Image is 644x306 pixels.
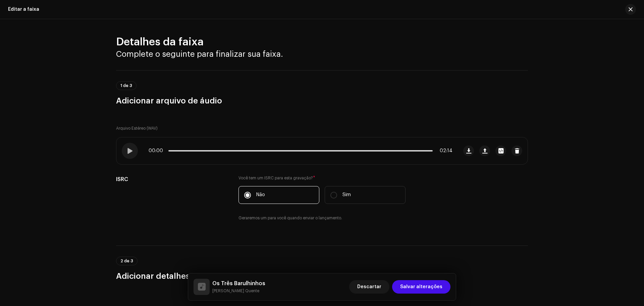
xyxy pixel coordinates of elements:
span: 1 de 3 [120,84,132,88]
p: Sim [342,191,351,199]
span: Descartar [357,280,381,294]
h5: Os Três Barulhinhos [212,279,265,288]
label: Você tem um ISRC para esta gravação? [238,175,406,181]
button: Salvar alterações [392,280,450,294]
h3: Adicionar arquivo de áudio [116,95,528,106]
h2: Detalhes da faixa [116,35,528,49]
button: Descartar [349,280,389,294]
span: 00:00 [149,148,166,154]
span: 02:14 [435,148,452,154]
span: Salvar alterações [400,280,442,294]
small: Arquivo Estéreo (WAV) [116,126,158,130]
h5: ISRC [116,175,228,183]
small: Geraremos um para você quando enviar o lançamento. [238,215,342,221]
h3: Complete o seguinte para finalizar sua faixa. [116,49,528,59]
small: Os Três Barulhinhos [212,288,265,294]
h3: Adicionar detalhes [116,271,528,281]
span: 2 de 3 [120,259,133,263]
p: Não [256,191,265,199]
